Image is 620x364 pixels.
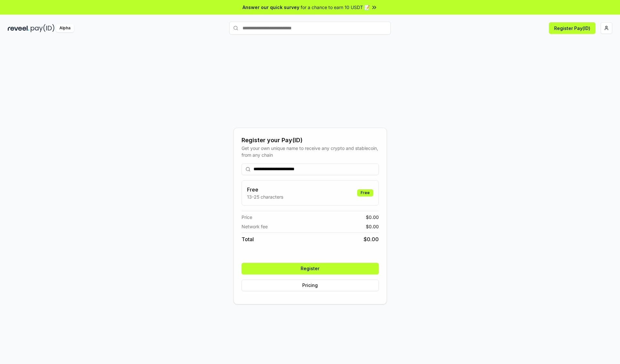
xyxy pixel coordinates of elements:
[243,4,299,11] span: Answer our quick survey
[242,223,268,230] span: Network fee
[366,223,379,230] span: $ 0.00
[364,235,379,243] span: $ 0.00
[242,214,252,221] span: Price
[242,280,379,291] button: Pricing
[31,24,55,32] img: pay_id
[247,186,283,193] h3: Free
[8,24,29,32] img: reveel_dark
[549,22,595,34] button: Register Pay(ID)
[242,136,379,145] div: Register your Pay(ID)
[242,145,379,158] div: Get your own unique name to receive any crypto and stablecoin, from any chain
[301,4,370,11] span: for a chance to earn 10 USDT 📝
[357,189,373,196] div: Free
[56,24,74,32] div: Alpha
[366,214,379,221] span: $ 0.00
[242,235,254,243] span: Total
[242,263,379,274] button: Register
[247,193,283,200] p: 13-25 characters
